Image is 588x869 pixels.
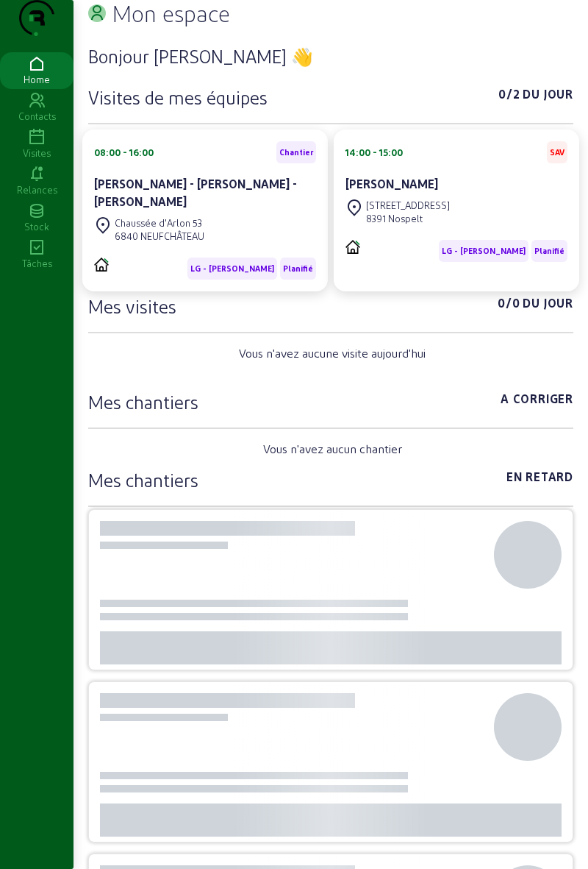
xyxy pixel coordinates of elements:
[442,246,526,256] span: LG - [PERSON_NAME]
[501,390,573,414] span: A corriger
[345,177,438,191] cam-card-title: [PERSON_NAME]
[550,147,564,157] span: SAV
[190,263,274,274] span: LG - [PERSON_NAME]
[88,44,573,68] h3: Bonjour [PERSON_NAME] 👋
[366,212,450,225] div: 8391 Nospelt
[345,240,360,254] img: PVELEC
[345,146,403,159] div: 14:00 - 15:00
[534,246,564,256] span: Planifié
[115,230,204,243] div: 6840 NEUFCHÂTEAU
[88,85,268,109] h3: Visites de mes équipes
[239,344,426,362] span: Vous n'avez aucune visite aujourd'hui
[94,177,297,208] cam-card-title: [PERSON_NAME] - [PERSON_NAME] - [PERSON_NAME]
[283,263,313,274] span: Planifié
[498,85,520,109] span: 0/2
[279,147,313,157] span: Chantier
[523,85,573,109] span: Du jour
[523,294,573,318] span: Du jour
[498,294,520,318] span: 0/0
[94,146,154,159] div: 08:00 - 16:00
[88,468,198,492] h3: Mes chantiers
[263,440,402,458] span: Vous n'avez aucun chantier
[88,390,198,414] h3: Mes chantiers
[366,199,450,212] div: [STREET_ADDRESS]
[94,258,109,272] img: PVELEC
[506,468,573,492] span: En retard
[88,294,176,318] h3: Mes visites
[115,216,204,230] div: Chaussée d'Arlon 53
